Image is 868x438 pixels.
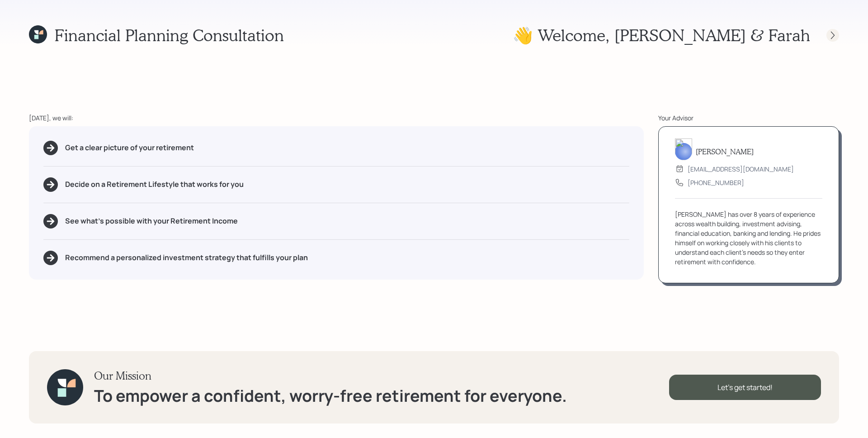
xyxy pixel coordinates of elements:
div: Your Advisor [658,113,839,123]
h1: Financial Planning Consultation [54,25,284,45]
h5: See what's possible with your Retirement Income [65,217,238,225]
h3: Our Mission [94,369,567,382]
div: [PHONE_NUMBER] [688,178,744,187]
div: [DATE], we will: [29,113,644,123]
h1: 👋 Welcome , [PERSON_NAME] & Farah [513,25,810,45]
div: [EMAIL_ADDRESS][DOMAIN_NAME] [688,164,794,174]
img: james-distasi-headshot.png [675,138,692,160]
h1: To empower a confident, worry-free retirement for everyone. [94,386,567,405]
h5: Get a clear picture of your retirement [65,143,194,152]
div: Let's get started! [669,375,821,400]
h5: Recommend a personalized investment strategy that fulfills your plan [65,253,308,262]
h5: [PERSON_NAME] [696,147,754,156]
div: [PERSON_NAME] has over 8 years of experience across wealth building, investment advising, financi... [675,209,822,267]
h5: Decide on a Retirement Lifestyle that works for you [65,180,244,189]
